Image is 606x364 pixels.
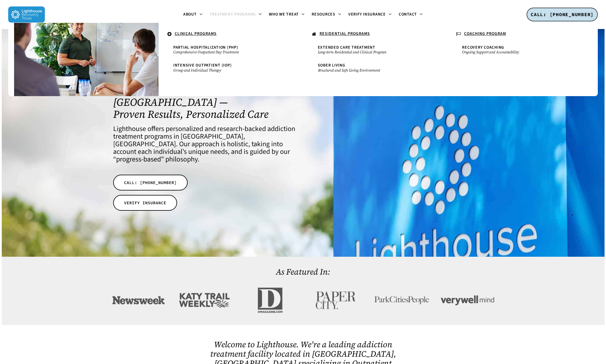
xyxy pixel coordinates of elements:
u: RESIDENTIAL PROGRAMS [320,31,370,37]
span: Intensive Outpatient (IOP) [173,62,232,68]
small: Long-term Residential and Clinical Program [318,50,433,55]
a: COACHING PROGRAM [453,29,586,40]
u: CLINICAL PROGRAMS [175,31,217,37]
a: CLINICAL PROGRAMS [164,29,297,40]
a: progress-based [116,154,161,164]
a: Resources [308,12,345,17]
small: Structured and Safe Living Environment [318,68,433,73]
a: As Featured In: [276,266,330,277]
span: . [23,31,24,37]
span: Resources [312,11,335,17]
a: . [20,29,153,39]
span: Verify Insurance [348,11,386,17]
a: Partial Hospitalization (PHP)Comprehensive Outpatient Day Treatment [170,42,291,57]
a: Recovery CoachingOngoing Support and Accountability [459,42,580,57]
img: Lighthouse Recovery Texas [8,6,45,23]
span: CALL: [PHONE_NUMBER] [531,11,594,17]
h4: Lighthouse offers personalized and research-backed addiction treatment programs in [GEOGRAPHIC_DA... [113,125,295,163]
a: Contact [395,12,426,17]
a: Treatment Programs [206,12,266,17]
small: Comprehensive Outpatient Day Treatment [173,50,288,55]
span: Extended Care Treatment [318,45,375,50]
span: Partial Hospitalization (PHP) [173,45,238,50]
a: About [180,12,206,17]
span: Who We Treat [269,11,299,17]
h1: Top-Rated Addiction Treatment Center in [GEOGRAPHIC_DATA], [GEOGRAPHIC_DATA] — Proven Results, Pe... [113,72,295,120]
a: VERIFY INSURANCE [113,195,177,211]
a: CALL: [PHONE_NUMBER] [527,8,598,22]
a: Intensive Outpatient (IOP)Group and Individual Therapy [170,60,291,75]
a: CALL: [PHONE_NUMBER] [113,175,188,190]
a: Sober LivingStructured and Safe Living Environment [315,60,436,75]
span: About [183,11,197,17]
a: Who We Treat [265,12,308,17]
a: Verify Insurance [345,12,395,17]
span: CALL: [PHONE_NUMBER] [124,180,177,186]
span: Recovery Coaching [462,45,504,50]
small: Ongoing Support and Accountability [462,50,577,55]
span: Contact [399,11,417,17]
span: VERIFY INSURANCE [124,200,166,206]
a: RESIDENTIAL PROGRAMS [309,29,442,40]
span: Treatment Programs [210,11,256,17]
a: Extended Care TreatmentLong-term Residential and Clinical Program [315,42,436,57]
span: Sober Living [318,62,345,68]
u: COACHING PROGRAM [464,31,506,37]
small: Group and Individual Therapy [173,68,288,73]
